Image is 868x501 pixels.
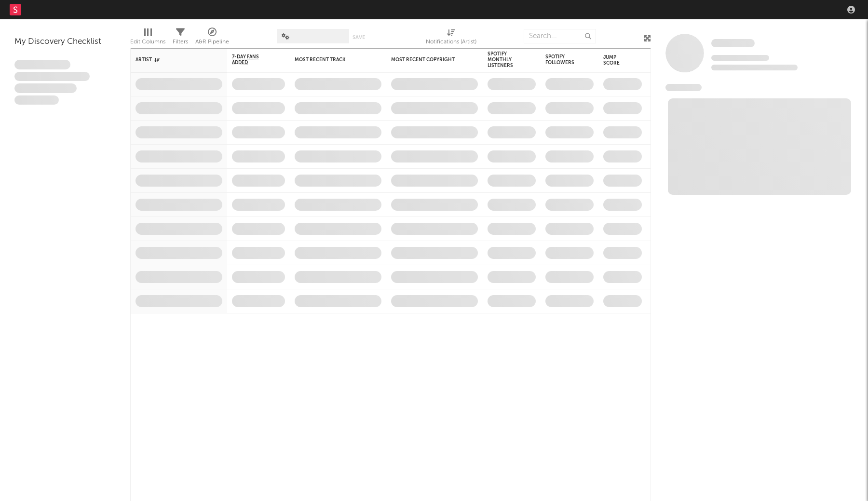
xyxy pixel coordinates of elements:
span: Tracking Since: [DATE] [711,55,769,61]
div: Filters [173,24,188,52]
div: Spotify Monthly Listeners [488,51,521,68]
div: Notifications (Artist) [426,24,476,52]
span: Some Artist [711,39,755,47]
div: My Discovery Checklist [14,36,116,48]
div: Artist [136,57,208,63]
span: Aliquam viverra [14,95,59,105]
div: Notifications (Artist) [426,36,476,48]
a: Some Artist [711,39,755,48]
span: 0 fans last week [711,65,798,70]
div: Most Recent Copyright [391,57,463,63]
span: Praesent ac interdum [14,83,77,93]
input: Search... [524,29,596,43]
div: Edit Columns [130,24,165,52]
div: Jump Score [603,54,627,66]
span: Integer aliquet in purus et [14,72,90,81]
button: Save [353,35,365,40]
div: A&R Pipeline [195,36,229,48]
span: 7-Day Fans Added [232,54,271,66]
div: Edit Columns [130,36,165,48]
span: News Feed [665,84,702,91]
div: Spotify Followers [545,54,579,66]
span: Lorem ipsum dolor [14,60,70,69]
div: Most Recent Track [295,57,367,63]
div: Filters [173,36,188,48]
div: A&R Pipeline [195,24,229,52]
